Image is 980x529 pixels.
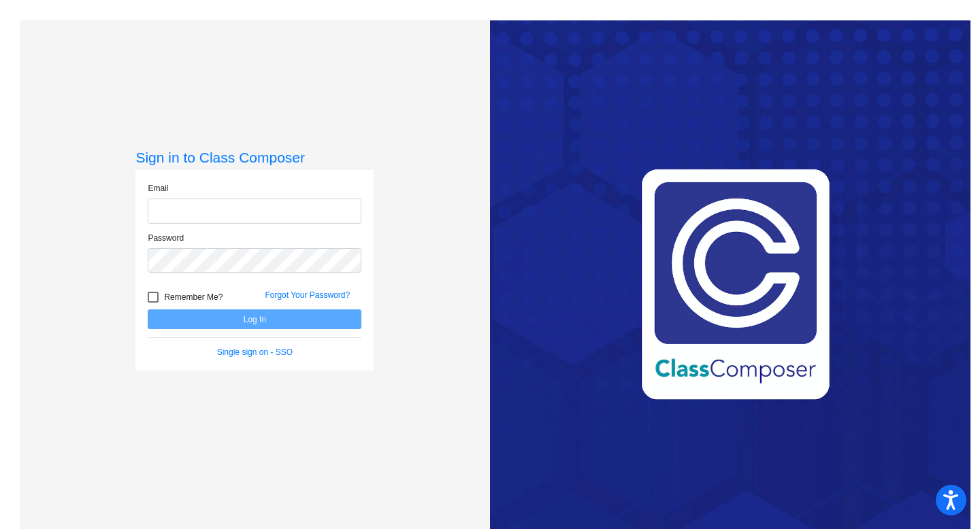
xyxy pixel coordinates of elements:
button: Log In [148,309,361,329]
label: Password [148,232,184,244]
label: Email [148,182,168,194]
span: Remember Me? [164,289,223,305]
a: Forgot Your Password? [265,290,350,300]
h3: Sign in to Class Composer [135,149,374,166]
a: Single sign on - SSO [217,347,293,357]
